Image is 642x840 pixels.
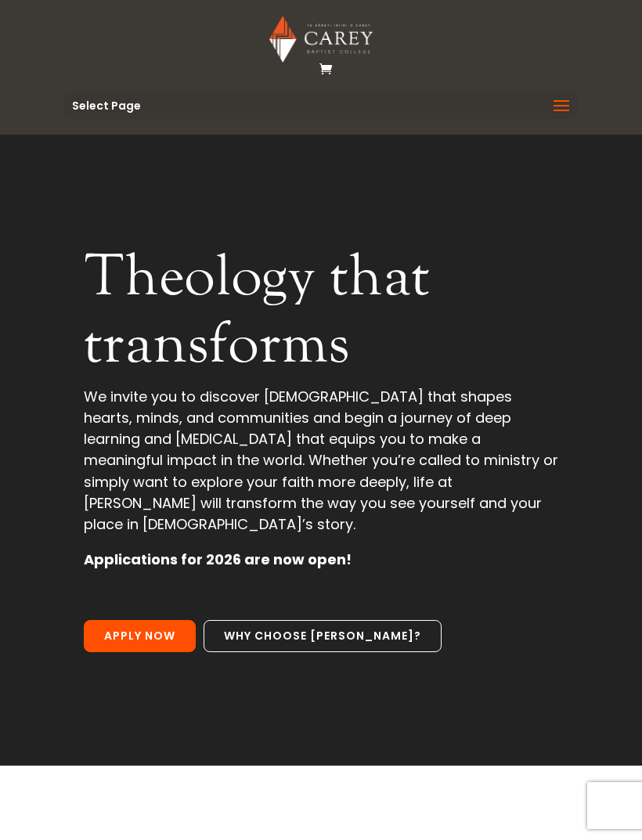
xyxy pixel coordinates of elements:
p: We invite you to discover [DEMOGRAPHIC_DATA] that shapes hearts, minds, and communities and begin... [84,386,558,549]
h2: Theology that transforms [84,243,558,386]
img: Carey Baptist College [269,16,372,63]
a: Apply Now [84,620,196,653]
span: Select Page [72,100,141,111]
a: Why choose [PERSON_NAME]? [204,620,442,653]
strong: Applications for 2026 are now open! [84,550,352,569]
